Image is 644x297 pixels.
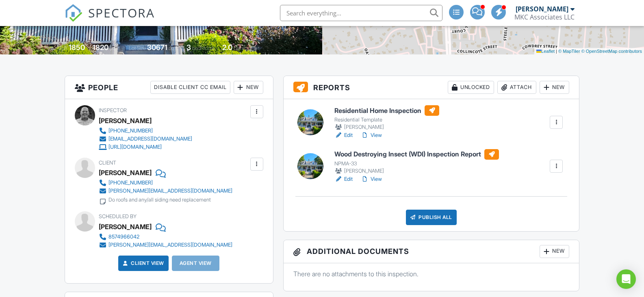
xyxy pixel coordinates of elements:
[334,175,353,183] a: Edit
[540,245,569,258] div: New
[108,136,192,142] div: [EMAIL_ADDRESS][DOMAIN_NAME]
[516,5,568,13] div: [PERSON_NAME]
[514,13,575,21] div: MKC Associates LLC
[361,131,382,139] a: View
[497,81,536,94] div: Attach
[536,49,555,54] a: Leaflet
[93,43,108,52] div: 1820
[110,45,121,51] span: sq. ft.
[108,234,139,240] div: 8574966042
[334,160,499,167] div: NPMA-33
[69,43,85,52] div: 1850
[169,45,179,51] span: sq.ft.
[99,143,192,151] a: [URL][DOMAIN_NAME]
[99,135,192,143] a: [EMAIL_ADDRESS][DOMAIN_NAME]
[540,81,569,94] div: New
[99,160,116,166] span: Client
[334,149,499,160] h6: Wood Destroying Insect (WDI) Inspection Report
[558,49,580,54] a: © MapTiler
[99,213,137,219] span: Scheduled By
[192,45,215,51] span: bedrooms
[406,210,457,225] div: Publish All
[186,43,191,52] div: 3
[234,81,263,94] div: New
[334,105,439,131] a: Residential Home Inspection Residential Template [PERSON_NAME]
[150,81,230,94] div: Disable Client CC Email
[129,45,146,51] span: Lot Size
[334,149,499,175] a: Wood Destroying Insect (WDI) Inspection Report NPMA-33 [PERSON_NAME]
[284,240,579,263] h3: Additional Documents
[88,4,155,21] span: SPECTORA
[222,43,232,52] div: 2.0
[108,242,232,248] div: [PERSON_NAME][EMAIL_ADDRESS][DOMAIN_NAME]
[334,123,439,131] div: [PERSON_NAME]
[108,197,211,203] div: Do roofs and any/all siding need replacement
[99,241,232,249] a: [PERSON_NAME][EMAIL_ADDRESS][DOMAIN_NAME]
[99,167,152,179] div: [PERSON_NAME]
[65,4,82,22] img: The Best Home Inspection Software - Spectora
[108,188,232,194] div: [PERSON_NAME][EMAIL_ADDRESS][DOMAIN_NAME]
[616,269,636,289] div: Open Intercom Messenger
[334,167,499,175] div: [PERSON_NAME]
[59,45,67,51] span: Built
[448,81,494,94] div: Unlocked
[581,49,642,54] a: © OpenStreetMap contributors
[108,180,153,186] div: [PHONE_NUMBER]
[108,128,153,134] div: [PHONE_NUMBER]
[99,179,232,187] a: [PHONE_NUMBER]
[121,259,164,267] a: Client View
[99,115,152,127] div: [PERSON_NAME]
[65,76,273,99] h3: People
[234,45,257,51] span: bathrooms
[293,269,570,278] p: There are no attachments to this inspection.
[108,144,162,150] div: [URL][DOMAIN_NAME]
[334,117,439,123] div: Residential Template
[147,43,167,52] div: 30671
[280,5,442,21] input: Search everything...
[65,11,155,28] a: SPECTORA
[99,127,192,135] a: [PHONE_NUMBER]
[284,76,579,99] h3: Reports
[361,175,382,183] a: View
[334,131,353,139] a: Edit
[99,187,232,195] a: [PERSON_NAME][EMAIL_ADDRESS][DOMAIN_NAME]
[334,105,439,116] h6: Residential Home Inspection
[556,49,557,54] span: |
[99,233,232,241] a: 8574966042
[99,221,152,233] div: [PERSON_NAME]
[99,107,127,113] span: Inspector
